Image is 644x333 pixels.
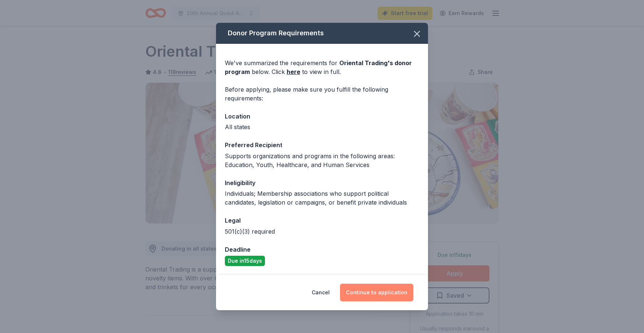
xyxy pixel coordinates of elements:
div: Ineligibility [225,178,419,188]
div: All states [225,123,419,131]
button: Continue to application [340,284,413,301]
div: Deadline [225,245,419,254]
div: 501(c)(3) required [225,227,419,236]
div: Donor Program Requirements [216,23,428,44]
div: Individuals; Membership associations who support political candidates, legislation or campaigns, ... [225,189,419,207]
div: We've summarized the requirements for below. Click to view in full. [225,59,419,76]
div: Before applying, please make sure you fulfill the following requirements: [225,85,419,103]
div: Preferred Recipient [225,140,419,150]
div: Due in 15 days [225,256,265,266]
div: Supports organizations and programs in the following areas: Education, Youth, Healthcare, and Hum... [225,152,419,169]
div: Legal [225,216,419,225]
button: Cancel [312,284,330,301]
a: here [287,67,300,76]
div: Location [225,111,419,121]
